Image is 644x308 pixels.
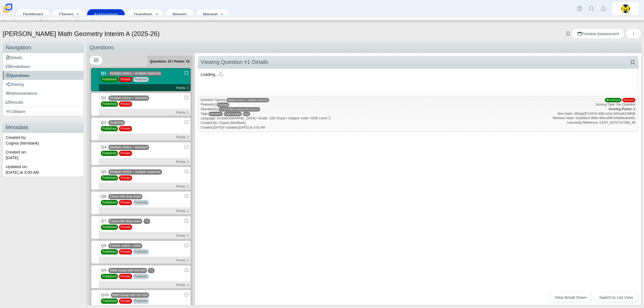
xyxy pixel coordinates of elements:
span: Multiple choice – standard [108,96,149,101]
b: Q10. [101,292,110,297]
span: Published [605,98,621,102]
b: Q6. [101,194,107,198]
a: Administrations [3,89,84,98]
span: Published [101,225,118,230]
a: Preview Assessment [572,28,625,39]
span: Math essay with rich text [108,268,147,273]
small: Points: 3 [176,283,189,287]
a: Sharing [3,80,84,89]
span: Graphing [108,120,125,125]
a: Assessments [90,9,122,19]
a: Collapse [3,107,84,116]
span: Results [6,100,23,104]
span: Published [101,175,118,181]
a: Switch to List View [593,292,639,303]
div: Tags: [201,112,635,116]
span: Private [119,299,132,304]
a: Questions [3,71,84,80]
div: • Scoring Type: Per Question Item Hash: d63aa057-b376-4fd0-a2a1-042aa610d656 Revision Hash: 61a65... [553,98,635,125]
a: Toggle expanded [218,9,226,19]
div: Viewing Question #1 Details [201,58,396,66]
span: Published [101,77,118,82]
span: Sharing [6,82,24,87]
span: Features [133,77,149,82]
a: Details [3,53,84,62]
span: Features [133,249,149,254]
a: Rubrics [73,17,89,25]
b: Q3. [101,120,107,124]
span: Choice matrix – inline [108,243,142,248]
b: Q8. [101,243,107,248]
div: Questions [87,42,641,53]
span: Published [101,151,118,156]
span: Private [119,249,132,254]
b: Q2. [101,95,107,100]
span: Breakdown [6,64,30,69]
a: Carmen School of Science & Technology [2,10,14,15]
a: Manage [199,9,218,19]
time: Jul 8, 2025 at 4:42 PM [6,155,18,160]
span: Private [119,225,132,230]
span: Published [101,101,118,107]
b: Q5. [101,169,107,174]
small: Points: 1 [176,86,189,90]
time: Sep 22, 2025 at 3:00 AM [6,170,39,175]
a: Toggle expanded [153,9,160,19]
span: +1 [144,219,150,224]
span: Private [119,200,132,205]
span: Collapse [6,109,25,114]
span: instructure [209,112,223,116]
span: Features [133,299,149,304]
div: Language: en-[GEOGRAPHIC_DATA] • Grade: 10th Grade • Subject: math • DOK Level: 2 Created By: Cog... [201,98,635,130]
b: Scoring Points: 1 [609,107,635,111]
div: Feature(s): [201,102,635,107]
small: Points: 1 [176,258,189,262]
button: More options [626,28,641,39]
small: Points: 1 [176,160,189,164]
span: Private [119,77,132,82]
span: View Break Down [555,295,587,300]
span: +1 [148,268,154,273]
span: Details [6,55,22,60]
span: Published [101,200,118,205]
a: CCSS.Math.Content.HSG-CO.A.4 [219,107,260,112]
span: Cloze with drop down [108,194,142,199]
a: View Break Down [549,292,592,303]
span: Multiple choice – standard [108,145,149,150]
a: Breakdown [3,62,84,71]
span: Loading… [201,72,223,77]
b: Q4. [101,145,107,149]
time: Sep 22, 2025 at 3:02 AM [239,126,265,129]
time: Oct 4, 2021 at 4:23 PM [213,126,223,129]
div: Created by: Cognia (Itembank) [3,133,84,148]
div: Updated on: [3,162,84,177]
span: Administrations [6,91,38,96]
span: Features [133,200,149,205]
span: Private [119,175,132,181]
div: Created on: [3,148,84,162]
a: Standards [89,17,110,25]
img: kyra.vandebunte.a59nMI [621,4,630,13]
a: Questions [130,9,153,19]
small: Points: 1 [176,135,189,139]
span: Features [133,274,149,279]
img: Carmen School of Science & Technology [2,2,14,14]
a: Search Assessments [1,17,38,25]
a: Add bookmark [630,60,635,65]
h3: Metadata [3,122,84,133]
a: Results [3,98,84,107]
span: Private [622,98,635,102]
small: Points: 2 [176,234,189,238]
span: Cloze with drop down [108,219,142,224]
a: kyra.vandebunte.a59nMI [612,2,639,15]
div: Standard(s): [201,107,635,112]
span: Navigation [6,44,31,50]
span: Multiple choice – multiple response [108,169,162,175]
span: Switch to List View [599,295,633,300]
span: Preview Assessment [577,31,619,36]
span: Published [101,126,118,131]
a: Add bookmark [566,31,571,36]
div: Question Type(s): [201,98,635,102]
small: Points: 1 [176,209,189,213]
span: Math essay with rich text [111,293,149,298]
